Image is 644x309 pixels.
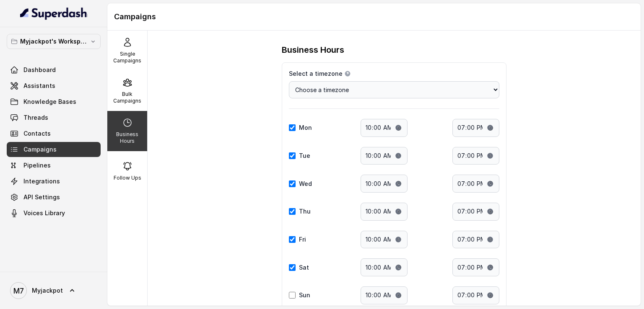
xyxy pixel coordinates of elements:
[23,129,51,138] span: Contacts
[7,206,101,221] a: Voices Library
[7,110,101,125] a: Threads
[111,131,144,144] p: Business Hours
[7,158,101,173] a: Pipelines
[299,207,311,216] label: Thu
[114,10,634,23] h1: Campaigns
[23,193,60,201] span: API Settings
[23,98,76,106] span: Knowledge Bases
[23,177,60,185] span: Integrations
[114,175,141,181] p: Follow Ups
[7,126,101,141] a: Contacts
[20,36,87,46] p: Myjackpot's Workspace
[282,44,344,56] h3: Business Hours
[299,124,312,132] label: Mon
[111,51,144,64] p: Single Campaigns
[32,286,63,295] span: Myjackpot
[299,235,306,244] label: Fri
[299,180,312,188] label: Wed
[7,279,101,302] a: Myjackpot
[7,94,101,109] a: Knowledge Bases
[111,91,144,104] p: Bulk Campaigns
[23,145,57,154] span: Campaigns
[344,70,351,77] button: Select a timezone
[299,152,310,160] label: Tue
[7,34,101,49] button: Myjackpot's Workspace
[20,7,88,20] img: light.svg
[299,291,310,299] label: Sun
[299,263,309,272] label: Sat
[7,142,101,157] a: Campaigns
[7,174,101,189] a: Integrations
[23,66,56,74] span: Dashboard
[7,190,101,205] a: API Settings
[289,70,343,78] span: Select a timezone
[7,78,101,93] a: Assistants
[23,113,48,122] span: Threads
[23,161,51,170] span: Pipelines
[23,209,65,217] span: Voices Library
[13,286,24,295] text: M7
[7,62,101,77] a: Dashboard
[23,82,55,90] span: Assistants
